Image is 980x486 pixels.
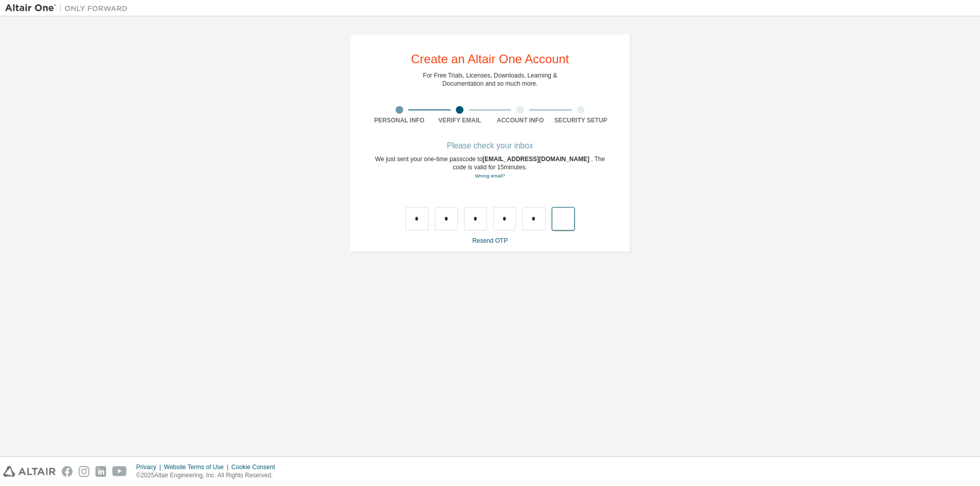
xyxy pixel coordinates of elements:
a: Resend OTP [472,237,507,244]
img: linkedin.svg [95,466,106,477]
img: Altair One [5,3,133,13]
span: [EMAIL_ADDRESS][DOMAIN_NAME] [482,156,591,163]
div: Cookie Consent [231,463,281,471]
div: Create an Altair One Account [411,53,569,65]
div: For Free Trials, Licenses, Downloads, Learning & Documentation and so much more. [423,71,557,88]
img: altair_logo.svg [3,466,56,477]
div: Please check your inbox [369,143,611,149]
div: Verify Email [430,116,491,124]
div: We just sent your one-time passcode to . The code is valid for 15 minutes. [369,155,611,180]
div: Website Terms of Use [164,463,231,471]
div: Account Info [490,116,551,124]
img: instagram.svg [79,466,89,477]
p: © 2025 Altair Engineering, Inc. All Rights Reserved. [136,471,281,480]
div: Privacy [136,463,164,471]
img: facebook.svg [62,466,72,477]
div: Security Setup [551,116,611,124]
a: Go back to the registration form [475,173,505,178]
img: youtube.svg [112,466,127,477]
div: Personal Info [369,116,430,124]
